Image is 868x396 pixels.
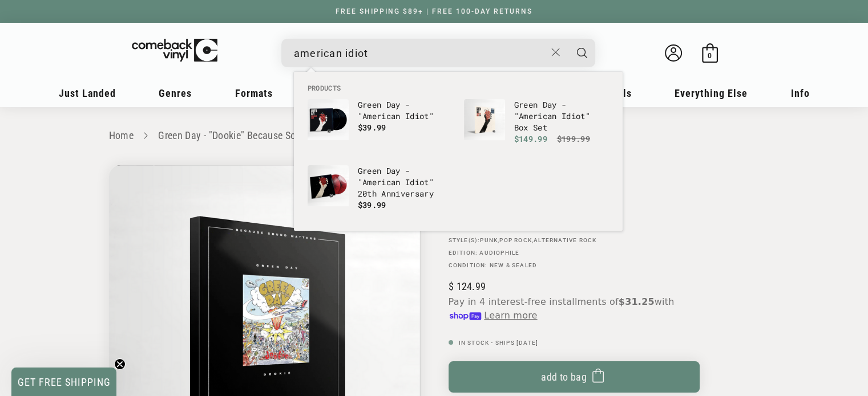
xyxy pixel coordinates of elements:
p: Edition: [449,250,700,256]
p: Green Day - " " Box Set [514,99,609,133]
p: In Stock - Ships [DATE] [449,340,700,346]
span: $39.99 [358,199,386,210]
b: American [362,177,401,187]
button: Search [568,39,596,67]
div: GET FREE SHIPPINGClose teaser [11,368,116,396]
p: Green Day - " " [358,99,453,122]
span: Just Landed [59,87,116,99]
input: When autocomplete results are available use up and down arrows to review and enter to select [294,42,546,65]
button: Close teaser [114,358,126,370]
a: FREE SHIPPING $89+ | FREE 100-DAY RETURNS [324,7,544,15]
span: Formats [235,87,273,99]
a: Green Day - "American Idiot" 20th Anniversary Green Day - "American Idiot" 20th Anniversary $39.99 [308,165,453,220]
span: $39.99 [358,122,386,133]
span: $ [449,280,454,292]
li: products: Green Day - "American Idiot" 20th Anniversary [302,160,458,226]
a: Green Day - "Dookie" Because Sound Matters One-Step [158,129,386,141]
a: Pop Rock [499,237,532,243]
img: Green Day - "American Idiot" Box Set [464,99,505,140]
span: Everything Else [675,87,748,99]
a: Punk [480,237,498,243]
span: 124.99 [449,280,486,292]
nav: breadcrumbs [109,128,760,144]
b: Idiot [405,111,429,121]
button: Close [545,40,566,65]
p: Condition: New & Sealed [449,262,700,269]
b: Idiot [405,177,429,187]
p: Green Day - " " 20th Anniversary [358,165,453,199]
a: Green Day - "American Idiot" Box Set Green Day - "American Idiot" Box Set $149.99 $199.99 [464,99,609,154]
div: Search [281,39,595,67]
button: Add to bag [449,361,700,393]
s: $199.99 [557,133,590,144]
img: Green Day - "American Idiot" 20th Anniversary [308,165,349,206]
b: Idiot [562,111,586,121]
a: Home [109,129,134,141]
span: Add to bag [541,371,587,383]
span: $149.99 [514,133,547,144]
b: American [362,111,401,121]
span: 0 [708,51,712,60]
li: Products [302,83,615,93]
li: products: Green Day - "American Idiot" [302,93,458,160]
a: Alternative Rock [534,237,596,243]
img: Green Day - "American Idiot" [308,99,349,140]
span: Info [791,87,810,99]
li: products: Green Day - "American Idiot" Box Set [458,93,615,160]
p: STYLE(S): , , [449,237,700,244]
a: Audiophile [479,250,519,256]
a: Green Day - "American Idiot" Green Day - "American Idiot" $39.99 [308,99,453,154]
span: Genres [159,87,192,99]
b: American [519,111,557,121]
span: GET FREE SHIPPING [18,376,111,388]
div: Products [294,72,623,231]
